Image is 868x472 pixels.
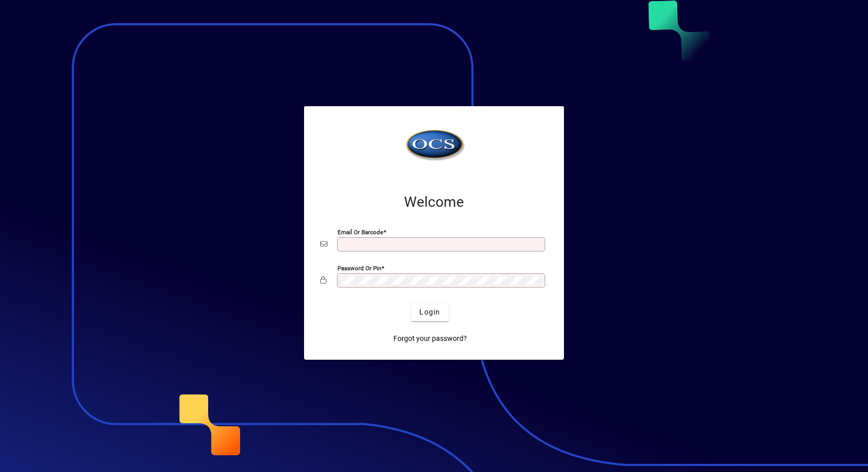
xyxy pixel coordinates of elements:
[411,303,448,321] button: Login
[338,229,383,236] mat-label: Email or Barcode
[320,194,548,211] h2: Welcome
[338,265,381,272] mat-label: Password or Pin
[389,329,471,348] a: Forgot your password?
[393,333,467,344] span: Forgot your password?
[419,307,440,318] span: Login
